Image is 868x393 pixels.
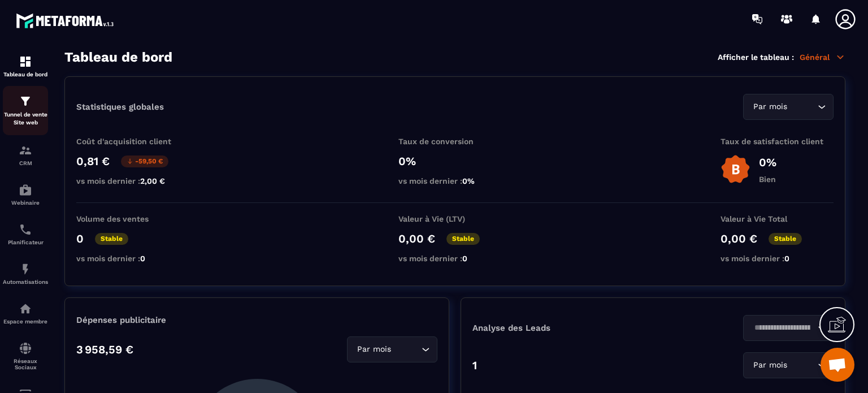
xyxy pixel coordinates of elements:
[721,154,750,184] img: b-badge-o.b3b20ee6.svg
[462,176,475,185] span: 0%
[462,254,467,263] span: 0
[769,233,802,245] p: Stable
[3,318,48,325] p: Espace membre
[721,232,757,245] p: 0,00 €
[472,323,653,333] p: Analyse des Leads
[19,302,32,316] img: automations
[76,176,189,185] p: vs mois dernier :
[3,214,48,254] a: schedulerschedulerPlanificateur
[76,315,437,325] p: Dépenses publicitaire
[393,343,419,356] input: Search for option
[718,53,794,62] p: Afficher le tableau :
[76,102,164,112] p: Statistiques globales
[721,137,834,146] p: Taux de satisfaction client
[750,322,815,334] input: Search for option
[3,358,48,370] p: Réseaux Sociaux
[354,343,393,356] span: Par mois
[3,254,48,293] a: automationsautomationsAutomatisations
[64,49,172,65] h3: Tableau de bord
[3,160,48,166] p: CRM
[19,55,32,68] img: formation
[3,279,48,285] p: Automatisations
[750,359,789,372] span: Par mois
[3,86,48,135] a: formationformationTunnel de vente Site web
[3,46,48,86] a: formationformationTableau de bord
[19,144,32,157] img: formation
[19,342,32,355] img: social-network
[800,52,845,62] p: Général
[76,232,84,245] p: 0
[784,254,789,263] span: 0
[3,333,48,379] a: social-networksocial-networkRéseaux Sociaux
[3,135,48,175] a: formationformationCRM
[472,359,477,372] p: 1
[750,101,789,113] span: Par mois
[3,71,48,77] p: Tableau de bord
[16,10,118,31] img: logo
[76,154,110,168] p: 0,81 €
[759,175,776,184] p: Bien
[446,233,480,245] p: Stable
[398,254,511,263] p: vs mois dernier :
[3,200,48,206] p: Webinaire
[3,293,48,333] a: automationsautomationsEspace membre
[398,232,435,245] p: 0,00 €
[398,176,511,185] p: vs mois dernier :
[3,239,48,245] p: Planificateur
[3,111,48,127] p: Tunnel de vente Site web
[789,101,815,113] input: Search for option
[95,233,128,245] p: Stable
[398,154,511,168] p: 0%
[721,214,834,223] p: Valeur à Vie Total
[76,214,189,223] p: Volume des ventes
[76,254,189,263] p: vs mois dernier :
[140,254,145,263] span: 0
[398,137,511,146] p: Taux de conversion
[76,137,189,146] p: Coût d'acquisition client
[759,156,776,169] p: 0%
[19,262,32,276] img: automations
[398,214,511,223] p: Valeur à Vie (LTV)
[19,223,32,236] img: scheduler
[19,94,32,108] img: formation
[743,352,834,378] div: Search for option
[743,94,834,120] div: Search for option
[743,315,834,341] div: Search for option
[721,254,834,263] p: vs mois dernier :
[19,183,32,197] img: automations
[76,343,133,356] p: 3 958,59 €
[140,176,165,185] span: 2,00 €
[121,156,168,167] p: -59,50 €
[789,359,815,372] input: Search for option
[347,336,437,362] div: Search for option
[821,348,854,382] div: Ouvrir le chat
[3,175,48,214] a: automationsautomationsWebinaire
